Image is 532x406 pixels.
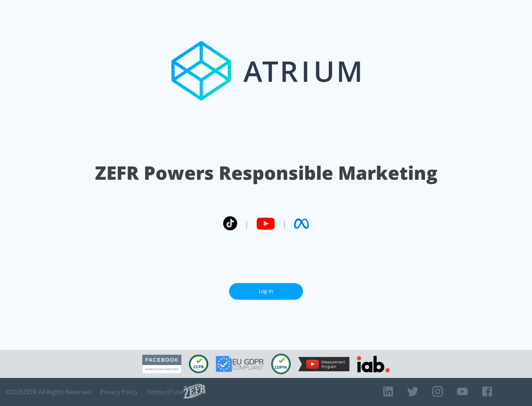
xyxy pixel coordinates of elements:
h1: ZEFR Powers Responsible Marketing [95,160,437,186]
img: COPPA Compliant [271,354,291,374]
img: IAB [357,356,390,372]
span: | [245,218,249,229]
a: Terms of Use [147,388,184,396]
img: GDPR Compliant [216,356,264,372]
img: CCPA Compliant [189,355,208,373]
a: Log In [229,283,303,300]
a: Privacy Policy [100,388,138,396]
span: | [282,218,287,229]
img: YouTube Measurement Program [298,357,349,371]
img: Facebook Marketing Partner [142,355,181,374]
span: © 2025 ZEFR All Rights Reserved [6,388,91,396]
